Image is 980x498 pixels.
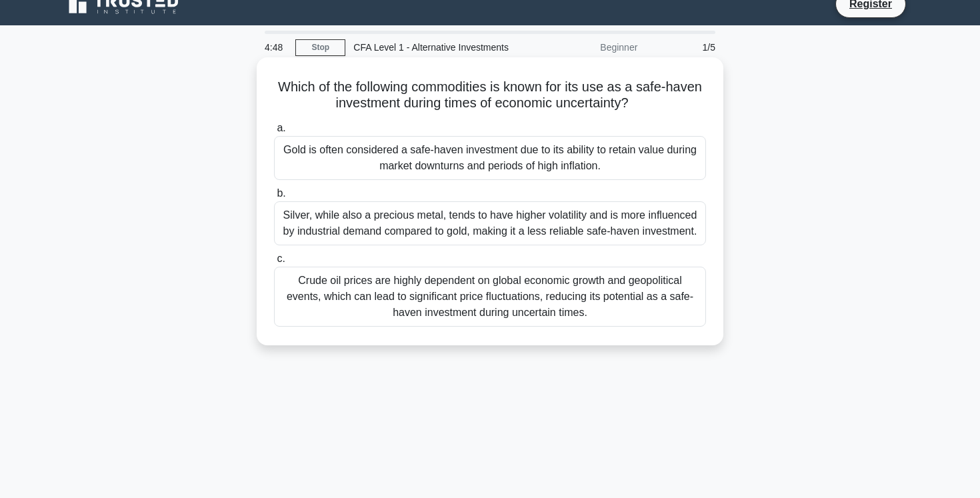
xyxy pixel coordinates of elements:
[277,122,285,133] span: a.
[295,39,345,56] a: Stop
[529,34,645,61] div: Beginner
[277,187,285,199] span: b.
[257,34,295,61] div: 4:48
[274,136,706,180] div: Gold is often considered a safe-haven investment due to its ability to retain value during market...
[273,79,707,112] h5: Which of the following commodities is known for its use as a safe-haven investment during times o...
[277,253,285,264] span: c.
[274,201,706,245] div: Silver, while also a precious metal, tends to have higher volatility and is more influenced by in...
[345,34,529,61] div: CFA Level 1 - Alternative Investments
[274,267,706,327] div: Crude oil prices are highly dependent on global economic growth and geopolitical events, which ca...
[645,34,723,61] div: 1/5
